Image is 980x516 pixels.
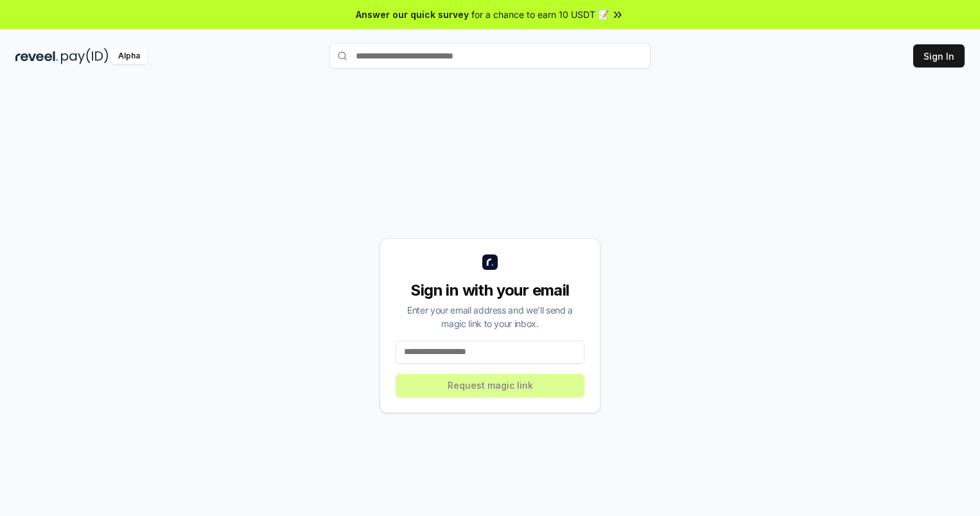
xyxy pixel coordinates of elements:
div: Alpha [111,48,147,64]
div: Sign in with your email [396,280,584,301]
img: reveel_dark [15,48,58,64]
span: Answer our quick survey [356,8,469,21]
img: logo_small [482,254,498,270]
div: Enter your email address and we’ll send a magic link to your inbox. [396,303,584,330]
button: Sign In [913,44,965,67]
img: pay_id [61,48,109,64]
span: for a chance to earn 10 USDT 📝 [471,8,609,21]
